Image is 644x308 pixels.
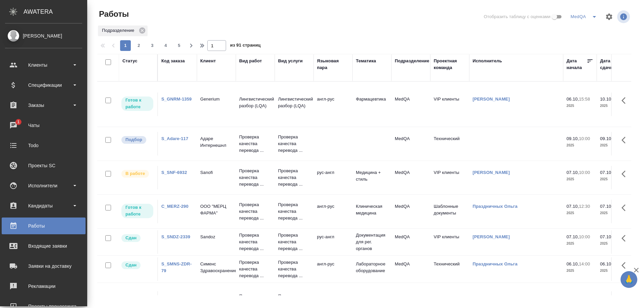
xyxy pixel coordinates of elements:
a: 1Чаты [2,117,86,134]
p: 10:00 [579,136,590,141]
div: Клиенты [5,60,82,70]
p: 10:00 [579,234,590,239]
p: 2025 [600,210,627,217]
span: 3 [147,42,158,49]
p: Sanofi [200,169,232,176]
p: Клиническая медицина [356,295,388,308]
div: Вид работ [239,58,262,64]
button: Здесь прячутся важные кнопки [618,132,634,148]
span: Отобразить таблицу с оценками [484,13,550,20]
td: MedQA [391,257,430,281]
button: 4 [160,40,171,51]
button: Здесь прячутся важные кнопки [618,200,634,216]
a: C_MERZ-290 [161,204,189,209]
p: Адаре Интернешнл [200,135,232,149]
span: 2 [133,42,144,49]
p: Проверка качества перевода ... [239,168,271,188]
div: Исполнитель может приступить к работе [121,96,154,112]
div: AWATERA [23,5,87,18]
p: 06.10, [567,261,579,266]
div: Заявки на доставку [5,261,82,271]
div: Проектная команда [434,58,466,71]
p: Лингвистический разбор (LQA) [239,96,271,109]
td: англ-рус [314,257,353,281]
p: 2025 [567,176,593,183]
td: VIP клиенты [430,93,469,116]
div: Спецификации [5,80,82,90]
td: рус-англ [314,230,353,254]
div: Входящие заявки [5,241,82,251]
a: S_SNDZ-2339 [161,234,190,239]
p: 2025 [600,103,627,109]
button: 2 [133,40,144,51]
div: Работы [5,221,82,231]
span: Посмотреть информацию [617,10,631,23]
p: В работе [125,170,145,177]
p: Проверка качества перевода ... [239,201,271,222]
td: Технический [430,132,469,156]
p: 07.10, [567,234,579,239]
a: Работы [2,218,86,234]
p: 2025 [567,103,593,109]
p: 06.10, [567,97,579,102]
button: 5 [174,40,184,51]
p: Проверка качества перевода ... [278,134,310,154]
p: Сименс Здравоохранение [200,261,232,274]
span: Настроить таблицу [601,9,617,25]
p: Sanofi [200,295,232,301]
div: [PERSON_NAME] [5,32,82,40]
p: 06.10, [600,261,612,266]
p: 10:00 [579,170,590,175]
p: Generium [200,96,232,103]
p: Sandoz [200,234,232,240]
div: Языковая пара [317,58,349,71]
button: 🙏 [621,271,637,288]
div: Подразделение [395,58,429,64]
div: Можно подбирать исполнителей [121,135,154,144]
td: англ-рус [314,200,353,223]
div: Исполнитель выполняет работу [121,169,154,178]
div: Кандидаты [5,201,82,211]
p: Проверка качества перевода ... [239,232,271,252]
div: Дата начала [567,58,587,71]
p: Готов к работе [125,97,149,110]
td: VIP клиенты [430,230,469,254]
td: MedQA [391,132,430,156]
span: 🙏 [623,272,635,287]
p: Документация для рег. органов [356,232,388,252]
p: 2025 [600,176,627,183]
p: 10.10, [600,97,612,102]
p: 2025 [567,210,593,217]
a: [PERSON_NAME] [473,97,510,102]
div: Рекламации [5,281,82,291]
p: 2025 [567,142,593,149]
button: Здесь прячутся важные кнопки [618,257,634,273]
a: Проекты SC [2,157,86,174]
div: Тематика [356,58,376,64]
p: Сдан [125,262,137,268]
span: 5 [174,42,184,49]
div: Дата сдачи [600,58,620,71]
td: MedQA [391,230,430,254]
div: Код заказа [161,58,185,64]
p: Проверка качества перевода ... [239,259,271,279]
p: Фармацевтика [356,96,388,103]
a: Todo [2,137,86,154]
p: 2025 [600,267,627,274]
a: [PERSON_NAME] [473,170,510,175]
td: Шаблонные документы [430,200,469,223]
p: 07.10, [600,170,612,175]
p: Проверка качества перевода ... [278,201,310,222]
p: 2025 [567,240,593,247]
td: MedQA [391,93,430,116]
div: Проекты SC [5,161,82,171]
div: Подразделение [98,25,148,36]
p: Медицина + стиль [356,169,388,183]
button: Здесь прячутся важные кнопки [618,166,634,182]
p: 07.10, [567,170,579,175]
button: Здесь прячутся важные кнопки [618,230,634,246]
p: 15:58 [579,97,590,102]
div: Исполнитель [473,58,502,64]
div: Исполнители [5,181,82,191]
a: S_Adare-117 [161,136,188,141]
